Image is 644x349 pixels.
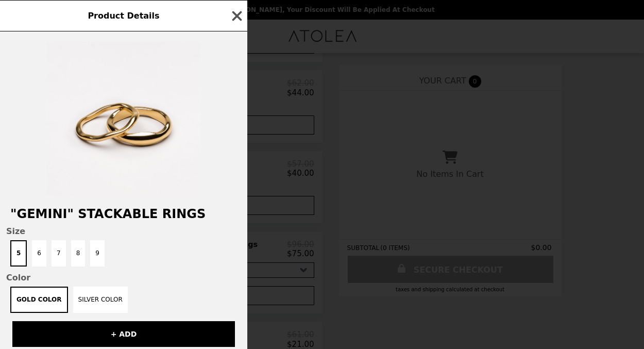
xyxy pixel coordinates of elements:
button: 9 [90,240,105,267]
span: Size [6,226,241,236]
button: Gold color [10,287,68,313]
button: + ADD [12,321,235,347]
span: Product Details [88,11,159,21]
button: 5 [10,240,27,267]
button: 7 [52,240,66,267]
img: 5 / Gold color [46,42,201,196]
button: Silver color [73,287,128,313]
span: Color [6,273,241,282]
button: 6 [32,240,46,267]
button: 8 [71,240,86,267]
